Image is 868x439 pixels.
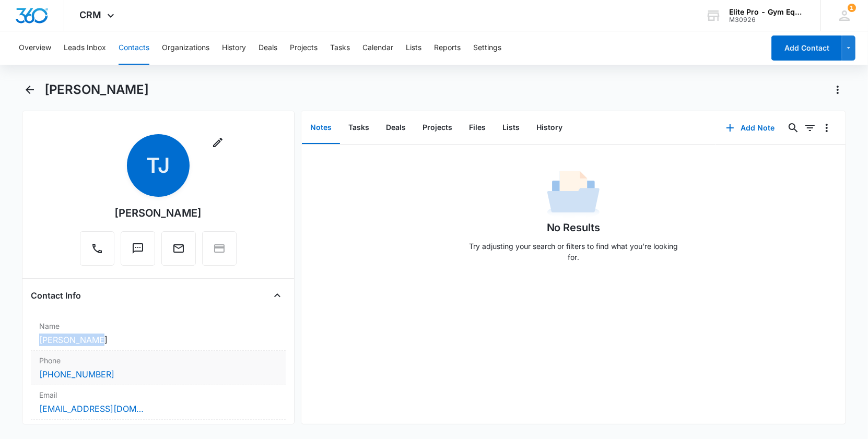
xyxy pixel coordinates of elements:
a: [EMAIL_ADDRESS][DOMAIN_NAME] [39,402,144,415]
button: Overview [19,31,51,65]
button: Add Contact [771,35,842,61]
div: Name[PERSON_NAME] [31,316,286,351]
button: Text [121,231,155,266]
a: Email [161,247,196,256]
button: Overflow Menu [818,120,835,136]
p: Try adjusting your search or filters to find what you’re looking for. [464,241,683,263]
h4: Contact Info [31,289,81,302]
img: No Data [547,168,600,220]
button: History [222,31,246,65]
button: Organizations [162,31,209,65]
button: Search... [785,120,802,136]
button: Lists [494,112,528,144]
span: 1 [848,4,856,12]
button: Tasks [340,112,378,144]
button: Contacts [119,31,149,65]
button: Tasks [330,31,350,65]
button: History [528,112,571,144]
h1: No Results [547,220,601,235]
div: account id [729,16,805,23]
div: notifications count [848,4,856,12]
button: Lists [406,31,421,65]
button: Notes [302,112,340,144]
div: [PERSON_NAME] [114,205,202,221]
button: Settings [473,31,501,65]
dd: [PERSON_NAME] [39,334,277,346]
div: Email[EMAIL_ADDRESS][DOMAIN_NAME] [31,385,286,420]
button: Email [161,231,196,266]
span: TJ [127,134,190,197]
button: Back [22,81,38,98]
div: account name [729,8,805,16]
button: Deals [259,31,277,65]
button: Leads Inbox [64,31,106,65]
button: Reports [434,31,461,65]
h1: [PERSON_NAME] [44,82,149,98]
button: Filters [802,120,818,136]
button: Calendar [362,31,393,65]
button: Projects [290,31,318,65]
button: Actions [829,81,846,98]
label: Phone [39,355,277,366]
button: Deals [378,112,414,144]
button: Close [269,287,286,304]
button: Call [80,231,114,266]
label: Email [39,389,277,400]
a: [PHONE_NUMBER] [39,368,114,381]
label: Name [39,321,277,331]
span: CRM [80,9,102,20]
button: Files [461,112,494,144]
button: Projects [414,112,461,144]
a: Call [80,247,114,256]
a: Text [121,247,155,256]
button: Add Note [715,115,785,140]
div: Phone[PHONE_NUMBER] [31,351,286,385]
